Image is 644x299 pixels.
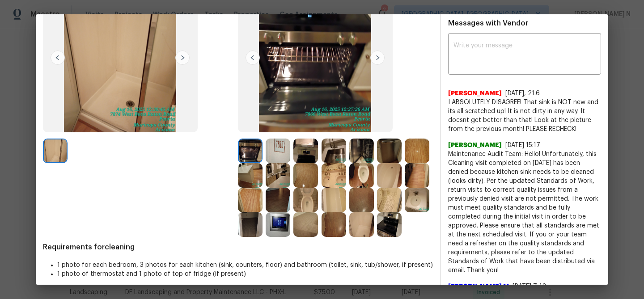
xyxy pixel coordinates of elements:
[448,141,502,150] span: [PERSON_NAME]
[51,51,65,65] img: left-chevron-button-url
[448,150,601,275] span: Maintenance Audit Team: Hello! Unfortunately, this Cleaning visit completed on [DATE] has been de...
[448,89,502,98] span: [PERSON_NAME]
[448,282,509,291] span: [PERSON_NAME] M
[513,283,546,290] span: [DATE] 7:43
[505,90,540,97] span: [DATE], 21:6
[175,51,190,65] img: right-chevron-button-url
[43,243,433,252] span: Requirements for cleaning
[448,98,601,134] span: I ABSOLUTELY DISAGREE! That sink is NOT new and its all scratched up! It is not dirty in any way....
[505,142,540,148] span: [DATE] 15:17
[370,51,385,65] img: right-chevron-button-url
[448,20,528,27] span: Messages with Vendor
[57,261,433,270] li: 1 photo for each bedroom, 3 photos for each kitchen (sink, counters, floor) and bathroom (toilet,...
[57,270,433,278] li: 1 photo of thermostat and 1 photo of top of fridge (if present)
[246,51,260,65] img: left-chevron-button-url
